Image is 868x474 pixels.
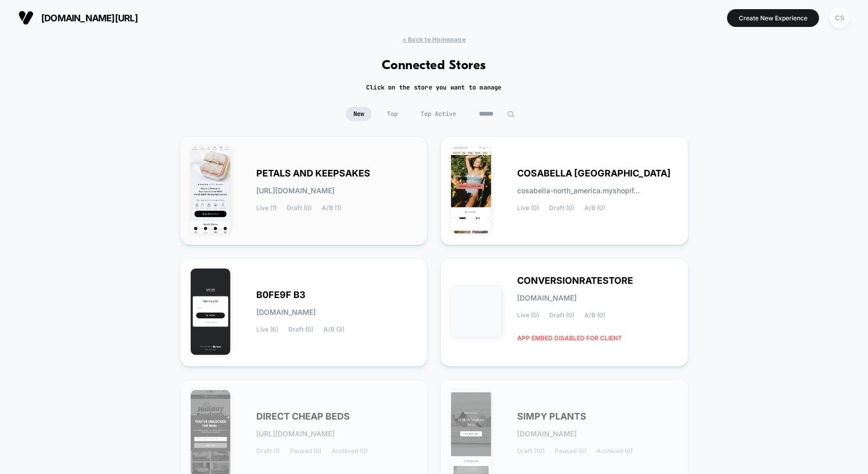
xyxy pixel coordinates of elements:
[257,326,279,333] span: Live (6)
[451,147,491,233] img: COSABELLA_NORTH_AMERICA
[41,13,138,23] span: [DOMAIN_NAME][URL]
[191,147,231,233] img: PETALS_AND_KEEPSAKES
[346,107,372,121] span: New
[366,83,502,92] h2: Click on the store you want to manage
[517,204,539,212] span: Live (0)
[555,448,586,455] span: Paused (0)
[517,329,622,347] span: APP EMBED DISABLED FOR CLIENT
[402,36,466,43] span: < Back to Homepage
[18,10,34,25] img: Visually logo
[517,448,545,455] span: Draft (10)
[517,277,633,284] span: CONVERSIONRATESTORE
[584,204,605,212] span: A/B (0)
[584,312,605,319] span: A/B (0)
[517,312,539,319] span: Live (0)
[517,294,577,302] span: [DOMAIN_NAME]
[596,448,633,455] span: Archived (0)
[727,9,819,27] button: Create New Experience
[287,204,312,212] span: Draft (0)
[507,110,515,118] img: edit
[289,326,314,333] span: Draft (0)
[257,187,335,194] span: [URL][DOMAIN_NAME]
[257,448,280,455] span: Draft (1)
[257,291,306,299] span: B0FE9F B3
[257,309,316,316] span: [DOMAIN_NAME]
[379,107,405,121] span: Top
[324,326,345,333] span: A/B (3)
[257,170,371,177] span: PETALS AND KEEPSAKES
[517,413,586,420] span: SIMPY PLANTS
[517,430,577,437] span: [DOMAIN_NAME]
[549,204,574,212] span: Draft (0)
[549,312,574,319] span: Draft (0)
[332,448,368,455] span: Archived (0)
[257,413,350,420] span: DIRECT CHEAP BEDS
[290,448,322,455] span: Paused (0)
[451,286,502,337] img: CONVERSIONRATESTORE
[382,58,486,73] h1: Connected Stores
[517,170,671,177] span: COSABELLA [GEOGRAPHIC_DATA]
[517,187,640,194] span: cosabella-north_america.myshopif...
[257,204,277,212] span: Live (1)
[257,430,335,437] span: [URL][DOMAIN_NAME]
[830,8,850,28] div: CS
[15,10,141,26] button: [DOMAIN_NAME][URL]
[322,204,342,212] span: A/B (1)
[191,269,231,355] img: B0FE9F_B3
[827,8,853,28] button: CS
[413,107,464,121] span: Top Active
